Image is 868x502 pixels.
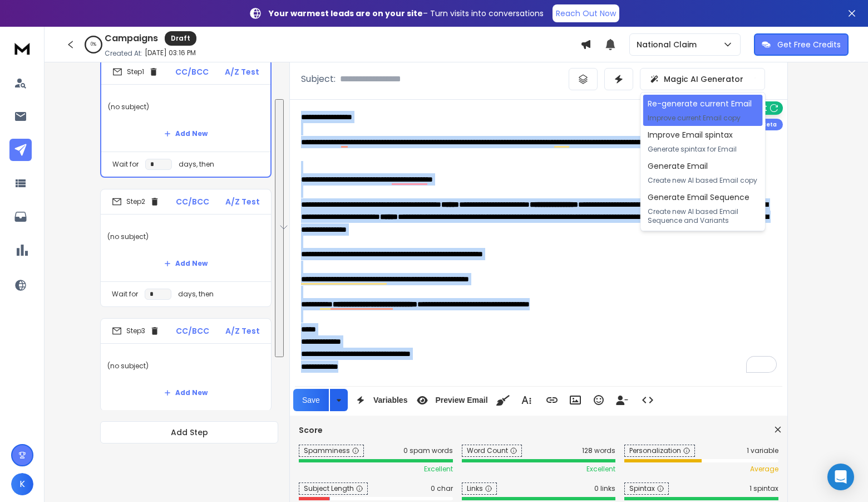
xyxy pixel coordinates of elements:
[112,67,159,77] div: Step 1
[299,425,778,436] h3: Score
[756,119,783,130] div: Beta
[777,39,841,50] p: Get Free Credits
[462,482,497,495] span: Links
[293,389,329,411] button: Save
[750,465,778,474] span: average
[155,382,216,404] button: Add New
[100,318,272,411] li: Step3CC/BCCA/Z Test(no subject)Add New
[176,196,209,207] p: CC/BCC
[371,396,410,405] span: Variables
[105,49,142,58] p: Created At:
[155,123,216,145] button: Add New
[11,38,33,59] img: logo
[145,48,196,57] p: [DATE] 03:16 PM
[155,252,216,275] button: Add New
[747,446,778,455] span: 1 variable
[565,389,586,411] button: Insert Image (⌘P)
[516,389,537,411] button: More Text
[108,91,264,123] p: (no subject)
[225,66,259,77] p: A/Z Test
[301,72,336,86] p: Subject:
[412,389,490,411] button: Preview Email
[112,160,139,169] p: Wait for
[100,421,278,443] button: Add Step
[648,98,752,109] h1: Re-generate current Email
[105,32,158,45] h1: Campaigns
[749,484,778,493] span: 1 spintax
[553,4,619,22] a: Reach Out Now
[112,197,160,207] div: Step 2
[299,482,368,495] span: Subject Length
[179,160,214,169] p: days, then
[586,465,615,474] span: excellent
[269,8,544,19] p: – Turn visits into conversations
[637,39,701,50] p: National Claim
[175,66,209,77] p: CC/BCC
[648,114,752,123] p: Improve current Email copy
[176,325,209,337] p: CC/BCC
[165,31,196,46] div: Draft
[11,473,33,495] button: K
[350,389,410,411] button: Variables
[611,389,633,411] button: Insert Unsubscribe Link
[541,389,563,411] button: Insert Link (⌘K)
[100,59,272,178] li: Step1CC/BCCA/Z Test(no subject)Add NewWait fordays, then
[91,41,96,48] p: 0 %
[594,484,615,493] span: 0 links
[462,445,522,457] span: Word Count
[648,129,737,140] h1: Improve Email spintax
[588,389,609,411] button: Emoticons
[290,100,787,384] div: To enrich screen reader interactions, please activate Accessibility in Grammarly extension settings
[648,192,758,203] h1: Generate Email Sequence
[100,189,272,307] li: Step2CC/BCCA/Z Test(no subject)Add NewWait fordays, then
[112,290,138,299] p: Wait for
[492,389,514,411] button: Clean HTML
[178,290,214,299] p: days, then
[431,484,453,493] span: 0 char
[827,464,854,490] div: Open Intercom Messenger
[107,221,264,252] p: (no subject)
[299,445,364,457] span: Spamminess
[433,396,490,405] span: Preview Email
[225,325,260,337] p: A/Z Test
[648,176,757,185] p: Create new AI based Email copy
[664,74,743,85] p: Magic AI Generator
[403,446,453,455] span: 0 spam words
[624,445,695,457] span: Personalization
[556,8,616,19] p: Reach Out Now
[424,465,453,474] span: excellent
[269,8,423,19] strong: Your warmest leads are on your site
[107,350,264,382] p: (no subject)
[648,145,737,154] p: Generate spintax for Email
[112,326,160,336] div: Step 3
[640,68,765,90] button: Magic AI Generator
[225,196,260,207] p: A/Z Test
[582,446,615,455] span: 128 words
[624,482,669,495] span: Spintax
[754,33,849,56] button: Get Free Credits
[648,207,758,225] p: Create new AI based Email Sequence and Variants
[648,160,757,172] h1: Generate Email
